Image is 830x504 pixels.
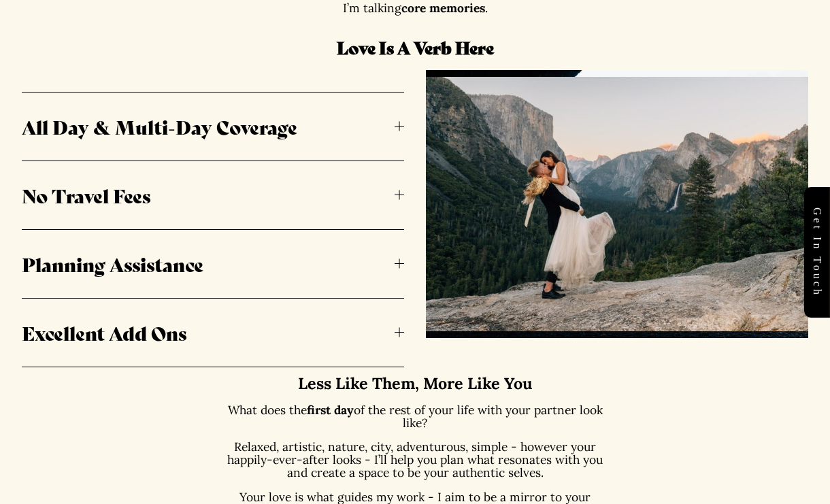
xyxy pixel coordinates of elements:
span: Excellent Add Ons [22,319,395,346]
strong: Love Is A Verb Here [337,35,494,59]
span: No Travel Fees [22,182,395,209]
span: Planning Assistance [22,250,395,278]
p: What does the of the rest of your life with your partner look like? [224,403,606,429]
button: Planning Assistance [22,230,404,298]
button: All Day & Multi-Day Coverage [22,93,404,161]
a: Get in touch [804,187,830,318]
p: I’m talking . [190,1,640,14]
strong: Less Like Them, More Like You [298,373,532,393]
button: Excellent Add Ons [22,299,404,367]
span: All Day & Multi-Day Coverage [22,113,395,140]
button: No Travel Fees [22,161,404,229]
p: Relaxed, artistic, nature, city, adventurous, simple - however your happily-ever-after looks - I’... [224,440,606,480]
strong: first day [307,402,354,418]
